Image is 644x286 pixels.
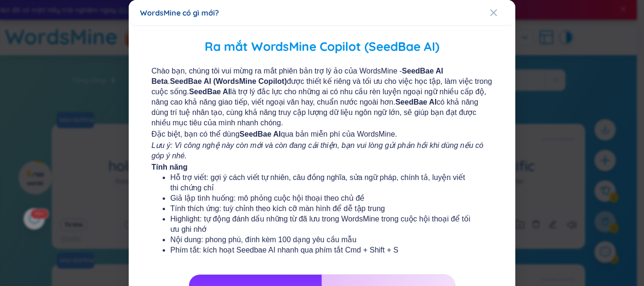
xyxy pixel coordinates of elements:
b: SeedBae AI [239,130,281,138]
i: Lưu ý: Vì công nghệ này còn mới và còn đang cải thiện, bạn vui lòng gửi phản hồi khi dùng nếu có ... [152,141,484,160]
b: SeedBae AI Beta [152,67,444,85]
li: Tính thích ứng: tuỳ chỉnh theo kích cỡ màn hình để dễ tập trung [171,204,474,214]
li: Highlight: tự động đánh dấu những từ đã lưu trong WordsMine trong cuộc hội thoại để tối ưu ghi nhớ [171,214,474,235]
b: SeedBae AI [396,98,437,106]
div: WordsMine có gì mới? [140,8,504,18]
b: Tính năng [152,163,188,171]
span: Chào bạn, chúng tôi vui mừng ra mắt phiên bản trợ lý ảo của WordsMine - . được thiết kế riêng và ... [152,66,493,128]
li: Giả lập tình huống: mô phỏng cuộc hội thoại theo chủ đề [171,193,474,204]
li: Phím tắt: kích hoạt Seedbae AI nhanh qua phím tắt Cmd + Shift + S [171,245,474,255]
span: Đặc biệt, bạn có thể dùng qua bản miễn phí của WordsMine. [152,129,493,139]
b: SeedBae AI [189,88,230,96]
li: Nội dung: phong phú, đính kèm 100 dạng yêu cầu mẫu [171,235,474,245]
b: SeedBae AI (WordsMine Copilot) [170,77,287,85]
li: Hỗ trợ viết: gợi ý cách viết tự nhiên, câu đồng nghĩa, sửa ngữ pháp, chính tả, luyện viết thi chứ... [171,172,474,193]
h2: Ra mắt WordsMine Copilot (SeedBae AI) [142,37,502,57]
